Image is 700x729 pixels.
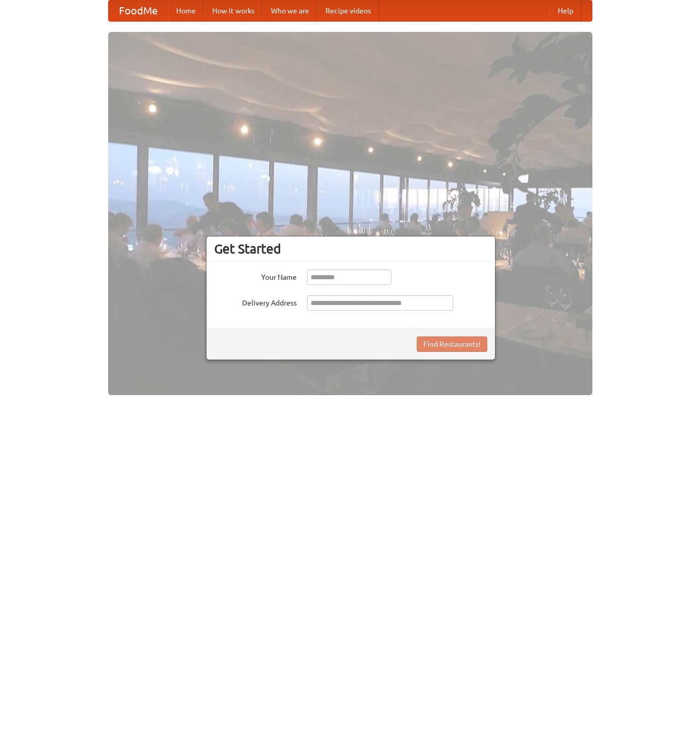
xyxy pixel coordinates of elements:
[214,269,297,282] label: Your Name
[317,1,379,21] a: Recipe videos
[109,1,168,21] a: FoodMe
[214,241,487,257] h3: Get Started
[214,295,297,308] label: Delivery Address
[168,1,204,21] a: Home
[550,1,582,21] a: Help
[417,336,487,352] button: Find Restaurants!
[204,1,263,21] a: How it works
[263,1,317,21] a: Who we are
